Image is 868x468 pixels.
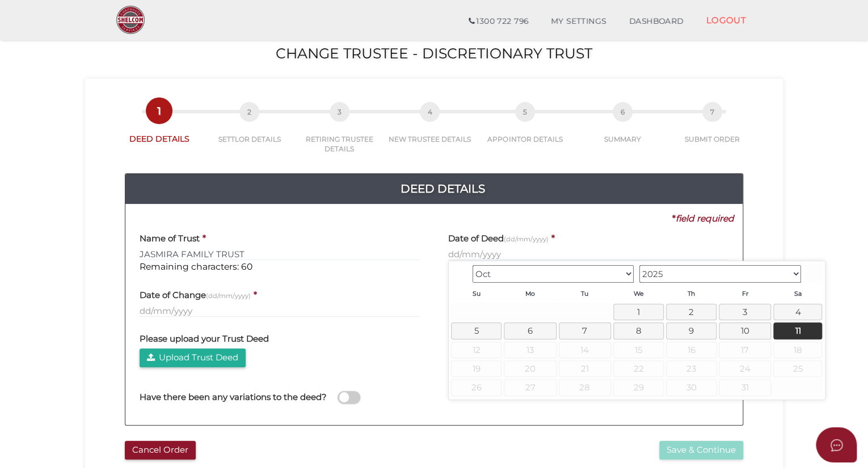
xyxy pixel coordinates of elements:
span: 15 [613,342,664,358]
span: 17 [719,342,771,358]
h4: Deed Details [134,180,751,198]
span: 22 [613,360,664,377]
span: 18 [773,342,822,358]
span: 29 [613,379,664,395]
h4: Date of Change [140,291,251,300]
h4: Date of Deed [448,234,549,244]
a: 8 [613,322,664,339]
a: 2SETTLOR DETAILS [205,114,293,144]
span: Friday [742,290,748,297]
a: 5APPOINTOR DETAILS [474,114,575,144]
button: Upload Trust Deed [140,348,246,367]
a: 6 [504,322,556,339]
span: 24 [719,360,771,377]
button: Save & Continue [659,441,743,460]
span: 20 [504,360,556,377]
span: 14 [559,342,611,358]
span: Monday [525,290,535,297]
span: 3 [330,102,349,122]
span: 4 [420,102,440,122]
a: 11 [773,322,822,339]
span: 13 [504,342,556,358]
input: dd/mm/yyyy [140,305,420,317]
a: 5 [451,322,502,339]
span: 31 [719,379,771,395]
span: Tuesday [581,290,588,297]
a: 1DEED DETAILS [113,113,205,144]
a: 10 [719,322,771,339]
span: Saturday [794,290,802,297]
small: (dd/mm/yyyy) [504,235,549,243]
a: 7 [559,322,611,339]
span: 6 [613,102,633,122]
span: 30 [666,379,717,395]
button: Open asap [816,427,857,462]
span: 28 [559,379,611,395]
span: 21 [559,360,611,377]
span: Sunday [473,290,481,297]
span: 27 [504,379,556,395]
a: Next [804,263,822,282]
h4: Please upload your Trust Deed [140,334,269,344]
i: field required [676,213,734,224]
a: DASHBOARD [618,10,695,33]
a: 4 [773,304,822,320]
a: 3RETIRING TRUSTEE DETAILS [294,114,385,154]
a: 6SUMMARY [575,114,669,144]
input: dd/mm/yyyy [448,248,728,261]
span: 12 [451,342,502,358]
span: 23 [666,360,717,377]
h4: Have there been any variations to the deed? [140,393,327,402]
span: 7 [702,102,722,122]
span: 16 [666,342,717,358]
a: LOGOUT [694,8,757,32]
a: 2 [666,304,717,320]
span: 2 [239,102,259,122]
span: 19 [451,360,502,377]
small: (dd/mm/yyyy) [206,292,251,300]
a: Prev [451,263,469,282]
a: 7SUBMIT ORDER [670,114,755,144]
span: 5 [515,102,535,122]
a: 1300 722 796 [457,10,540,33]
span: Thursday [688,290,695,297]
a: 1 [613,304,664,320]
span: 26 [451,379,502,395]
span: Wednesday [633,290,643,297]
span: 25 [773,360,822,377]
span: Remaining characters: 60 [140,261,252,272]
a: 9 [666,322,717,339]
button: Cancel Order [125,441,196,460]
a: MY SETTINGS [540,10,618,33]
h4: Name of Trust [140,234,200,244]
span: 1 [149,101,169,121]
a: 4NEW TRUSTEE DETAILS [385,114,474,144]
a: 3 [719,304,771,320]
